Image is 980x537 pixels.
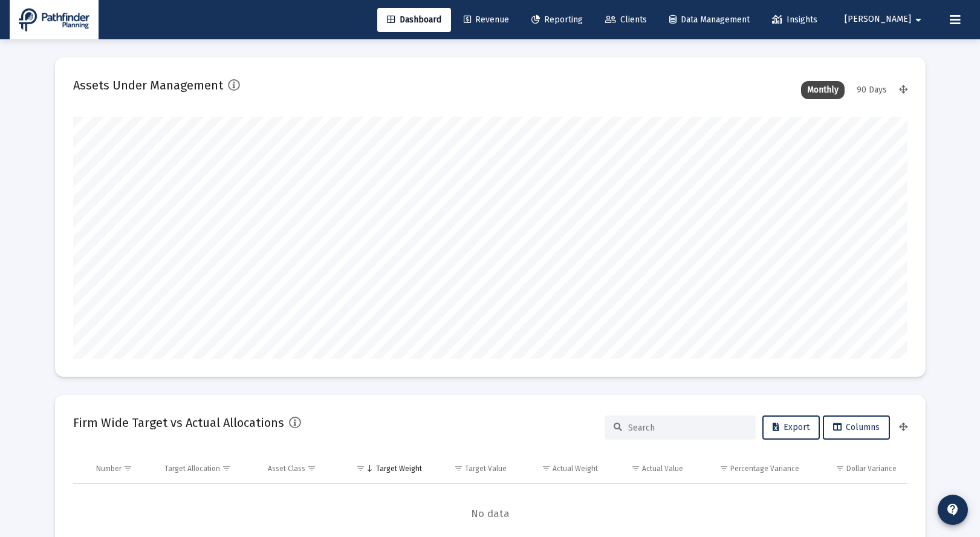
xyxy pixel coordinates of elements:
a: Insights [762,8,827,32]
div: Actual Weight [553,464,598,474]
span: Show filter options for column 'Dollar Variance' [836,464,845,473]
a: Dashboard [377,8,451,32]
div: Target Value [465,464,507,474]
input: Search [628,423,747,433]
span: Show filter options for column 'Actual Value' [631,464,640,473]
div: Percentage Variance [730,464,799,474]
a: Clients [595,8,657,32]
h2: Firm Wide Target vs Actual Allocations [73,413,284,432]
img: Dashboard [19,8,89,32]
span: Dashboard [387,15,441,25]
a: Reporting [522,8,592,32]
span: [PERSON_NAME] [845,15,911,25]
a: Data Management [660,8,759,32]
div: Actual Value [642,464,683,474]
td: Column Percentage Variance [692,454,808,483]
span: Data Management [669,15,750,25]
span: Insights [772,15,817,25]
h2: Assets Under Management [73,76,223,95]
a: Revenue [454,8,519,32]
span: Show filter options for column 'Target Value' [454,464,463,473]
div: Monthly [801,81,845,99]
span: Show filter options for column 'Actual Weight' [542,464,551,473]
td: Column Actual Weight [515,454,606,483]
button: Export [762,415,820,440]
mat-icon: arrow_drop_down [911,8,926,32]
div: Target Weight [376,464,422,474]
td: Column Number [88,454,157,483]
span: Revenue [464,15,509,25]
span: Show filter options for column 'Asset Class' [307,464,316,473]
button: [PERSON_NAME] [830,7,940,31]
div: 90 Days [851,81,893,99]
div: Number [96,464,122,474]
div: Asset Class [268,464,305,474]
span: Show filter options for column 'Target Weight' [356,464,365,473]
span: Show filter options for column 'Target Allocation' [222,464,231,473]
mat-icon: contact_support [946,503,960,517]
td: Column Asset Class [259,454,340,483]
td: Column Actual Value [606,454,692,483]
span: No data [73,507,907,521]
span: Show filter options for column 'Number' [123,464,132,473]
span: Columns [833,422,880,432]
span: Show filter options for column 'Percentage Variance' [719,464,729,473]
span: Export [773,422,810,432]
td: Column Target Weight [340,454,430,483]
span: Clients [605,15,647,25]
span: Reporting [531,15,583,25]
button: Columns [823,415,890,440]
div: Target Allocation [164,464,220,474]
td: Column Dollar Variance [808,454,907,483]
td: Column Target Allocation [156,454,259,483]
div: Dollar Variance [846,464,897,474]
td: Column Target Value [430,454,516,483]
